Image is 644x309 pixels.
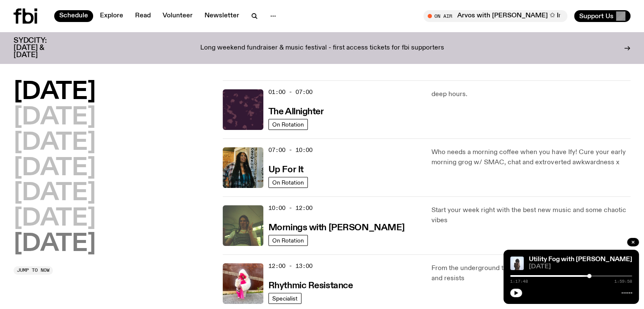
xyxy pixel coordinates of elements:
[268,88,312,96] span: 01:00 - 07:00
[272,179,304,185] span: On Rotation
[431,89,630,99] p: deep hours.
[54,10,93,22] a: Schedule
[14,157,96,180] button: [DATE]
[14,37,68,59] h3: SYDCITY: [DATE] & [DATE]
[223,147,263,188] img: Ify - a Brown Skin girl with black braided twists, looking up to the side with her tongue stickin...
[268,106,324,116] a: The Allnighter
[268,281,353,290] h3: Rhythmic Resistance
[14,266,53,275] button: Jump to now
[130,10,156,22] a: Read
[268,164,304,174] a: Up For It
[14,182,96,205] button: [DATE]
[272,121,304,127] span: On Rotation
[510,257,524,270] img: Cover of Leese's album Δ
[268,108,324,116] h3: The Allnighter
[272,295,298,301] span: Specialist
[14,131,96,155] button: [DATE]
[579,12,614,20] span: Support Us
[14,80,96,104] button: [DATE]
[268,262,312,270] span: 12:00 - 13:00
[158,10,198,22] a: Volunteer
[268,293,301,304] a: Specialist
[614,279,632,284] span: 1:59:58
[268,223,405,232] h3: Mornings with [PERSON_NAME]
[268,166,304,174] h3: Up For It
[199,10,244,22] a: Newsletter
[529,256,632,263] a: Utility Fog with [PERSON_NAME]
[574,10,630,22] button: Support Us
[95,10,128,22] a: Explore
[529,264,632,270] span: [DATE]
[268,146,312,154] span: 07:00 - 10:00
[14,232,96,256] button: [DATE]
[423,10,567,22] button: On AirArvos with [PERSON_NAME] ✩ Interview: [PERSON_NAME]
[223,205,263,246] img: Jim Kretschmer in a really cute outfit with cute braids, standing on a train holding up a peace s...
[272,237,304,243] span: On Rotation
[268,222,405,232] a: Mornings with [PERSON_NAME]
[268,204,312,212] span: 10:00 - 12:00
[431,205,630,226] p: Start your week right with the best new music and some chaotic vibes
[14,106,96,130] button: [DATE]
[17,268,50,273] span: Jump to now
[510,279,528,284] span: 1:17:48
[268,280,353,290] a: Rhythmic Resistance
[268,235,308,246] a: On Rotation
[268,177,308,188] a: On Rotation
[431,263,630,284] p: From the underground to the uprising, where music remembers and resists
[200,44,444,52] p: Long weekend fundraiser & music festival - first access tickets for fbi supporters
[268,119,308,130] a: On Rotation
[223,263,263,304] img: Attu crouches on gravel in front of a brown wall. They are wearing a white fur coat with a hood, ...
[14,207,96,231] button: [DATE]
[431,147,630,168] p: Who needs a morning coffee when you have Ify! Cure your early morning grog w/ SMAC, chat and extr...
